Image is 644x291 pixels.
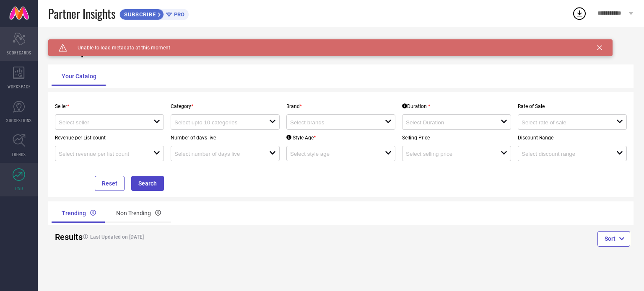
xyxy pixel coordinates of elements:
[518,103,627,109] p: Rate of Sale
[79,234,310,240] h4: Last Updated on [DATE]
[6,117,32,124] span: SUGGESTIONS
[131,176,164,191] button: Search
[95,176,125,191] button: Reset
[402,103,430,109] div: Duration
[572,6,587,21] div: Open download list
[120,11,158,18] span: SUBSCRIBE
[48,5,115,22] span: Partner Insights
[59,151,144,157] input: Select revenue per list count
[52,203,106,223] div: Trending
[55,232,72,242] h2: Results
[402,135,511,141] p: Selling Price
[174,151,260,157] input: Select number of days live
[55,135,164,141] p: Revenue per List count
[406,119,491,126] input: Select Duration
[597,231,630,246] button: Sort
[7,49,31,56] span: SCORECARDS
[172,11,184,18] span: PRO
[171,135,280,141] p: Number of days live
[290,119,375,126] input: Select brands
[522,119,607,126] input: Select rate of sale
[12,151,26,157] span: TRENDS
[15,185,23,191] span: FWD
[518,135,627,141] p: Discount Range
[286,103,395,109] p: Brand
[174,119,260,126] input: Select upto 10 categories
[8,83,31,90] span: WORKSPACE
[59,119,144,126] input: Select seller
[406,151,491,157] input: Select selling price
[106,203,171,223] div: Non Trending
[52,66,106,86] div: Your Catalog
[55,103,164,109] p: Seller
[119,7,189,20] a: SUBSCRIBEPRO
[522,151,607,157] input: Select discount range
[171,103,280,109] p: Category
[67,45,170,51] span: Unable to load metadata at this moment
[290,151,375,157] input: Select style age
[286,135,316,141] div: Style Age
